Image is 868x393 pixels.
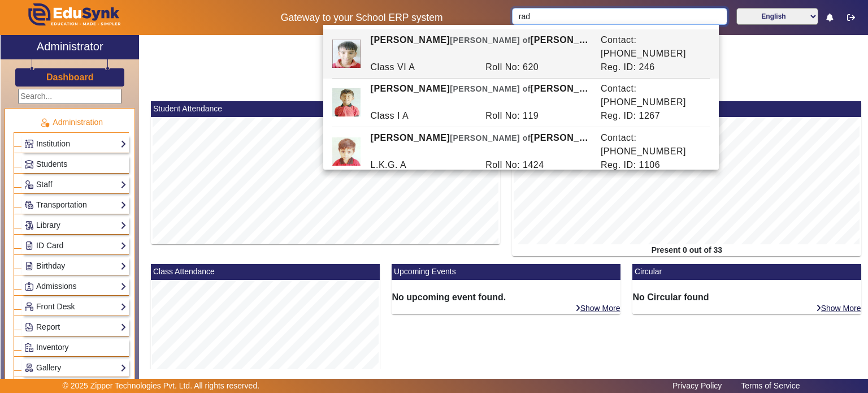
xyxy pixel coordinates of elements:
mat-card-header: Upcoming Events [392,264,620,280]
mat-card-header: Class Attendance [151,264,380,280]
img: 74eba648-171d-4f23-874d-337975af01d7 [332,137,361,166]
div: L.K.G. A [364,158,480,172]
p: © 2025 Zipper Technologies Pvt. Ltd. All rights reserved. [63,380,260,392]
h2: Administrator [37,40,103,53]
div: Present 0 out of 33 [512,244,861,256]
div: Contact: [PHONE_NUMBER] [594,131,710,158]
div: Roll No: 620 [480,61,595,74]
img: Students.png [25,160,33,169]
h2: [GEOGRAPHIC_DATA] [145,90,867,101]
div: [PERSON_NAME] [PERSON_NAME] [364,82,594,109]
a: Privacy Policy [667,378,727,393]
a: Show More [815,303,862,313]
div: Contact: [PHONE_NUMBER] [594,82,710,109]
a: Administrator [1,35,139,59]
p: Administration [14,116,129,128]
a: Inventory [24,341,127,354]
h5: Gateway to your School ERP system [223,12,500,24]
a: Students [24,158,127,171]
input: Search [512,8,727,25]
span: Inventory [36,343,69,352]
img: Inventory.png [25,343,33,352]
div: Class I A [364,109,480,123]
mat-card-header: Circular [632,264,861,280]
img: 8e995cb8-d28e-478b-b9ca-0d33d81cbff7 [332,88,361,116]
a: Dashboard [46,71,94,83]
div: Contact: [PHONE_NUMBER] [594,33,710,61]
div: Class VI A [364,61,480,74]
span: Students [36,159,67,169]
div: [PERSON_NAME] [PERSON_NAME] [364,33,594,61]
span: [PERSON_NAME] of [450,84,531,93]
a: Terms of Service [735,378,805,393]
mat-card-header: Student Attendance [151,101,500,117]
span: [PERSON_NAME] of [450,36,531,45]
a: Show More [575,303,621,313]
img: Administration.png [40,118,50,128]
h6: No Circular found [632,292,861,303]
div: Roll No: 119 [480,109,595,123]
input: Search... [18,89,121,104]
img: 7e6568b8-7bad-4cde-8b29-2be08c723f60 [332,40,361,68]
h3: Dashboard [46,72,94,83]
div: [PERSON_NAME] [PERSON_NAME] RAM MEENA [364,131,594,158]
div: Roll No: 1424 [480,158,595,172]
div: Reg. ID: 1106 [594,158,710,172]
span: [PERSON_NAME] of [450,133,531,142]
div: Reg. ID: 1267 [594,109,710,123]
div: Reg. ID: 246 [594,61,710,74]
h6: No upcoming event found. [392,292,620,303]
